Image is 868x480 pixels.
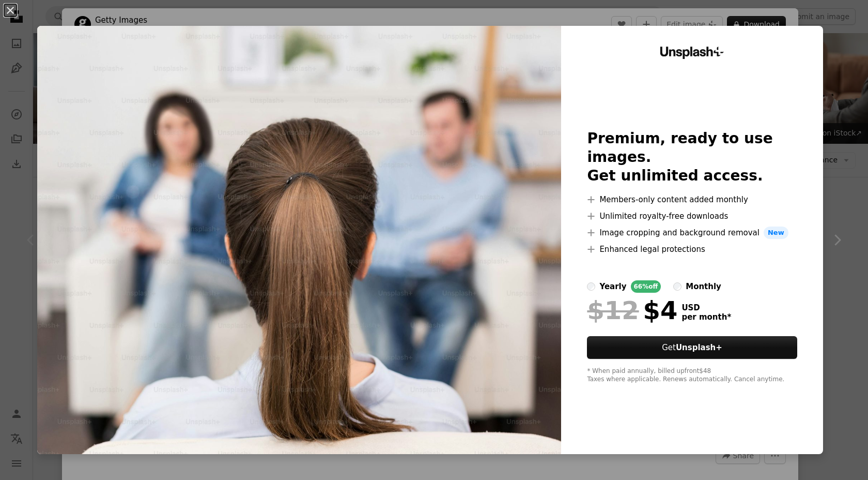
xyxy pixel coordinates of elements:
li: Image cropping and background removal [587,227,797,239]
input: monthly [673,282,681,291]
div: $4 [587,297,677,324]
input: yearly66%off [587,282,595,291]
span: per month * [681,312,731,322]
li: Members-only content added monthly [587,193,797,206]
span: USD [681,303,731,312]
span: New [764,227,788,239]
span: $12 [587,297,639,324]
div: yearly [599,280,626,293]
div: monthly [686,280,721,293]
div: * When paid annually, billed upfront $48 Taxes where applicable. Renews automatically. Cancel any... [587,367,797,384]
li: Enhanced legal protections [587,243,797,256]
li: Unlimited royalty-free downloads [587,210,797,222]
strong: Unsplash+ [676,343,722,352]
button: GetUnsplash+ [587,336,797,359]
div: 66% off [631,280,661,293]
h2: Premium, ready to use images. Get unlimited access. [587,129,797,185]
